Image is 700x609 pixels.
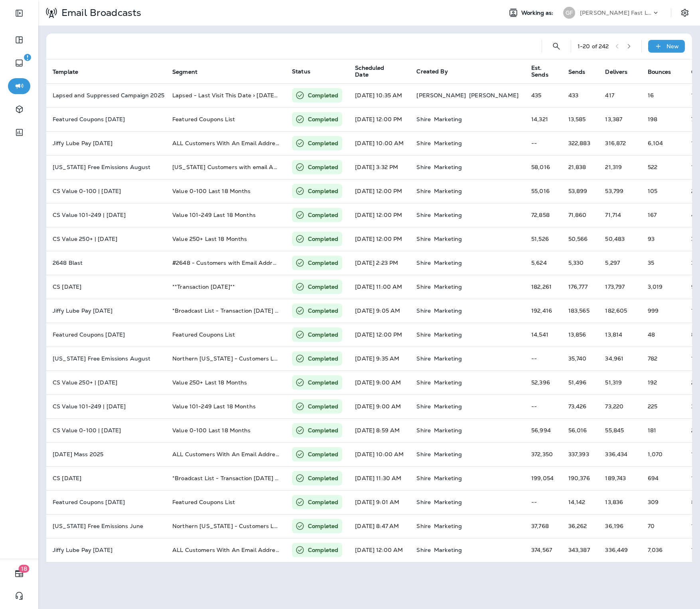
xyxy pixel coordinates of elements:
[172,379,247,386] span: Value 250+ Last 18 Months
[172,403,256,410] span: Value 101-249 Last 18 Months
[172,69,197,75] span: Segment
[172,187,251,195] span: Value 0-100 Last 18 Months
[666,43,679,49] p: New
[562,251,599,275] td: 5,330
[53,188,160,194] p: CS Value 0-100 | August 2025
[416,140,431,146] p: Shire
[308,378,338,386] p: Completed
[308,450,338,458] p: Completed
[308,355,338,363] p: Completed
[525,179,562,203] td: 55,016
[53,140,160,146] p: Jiffy Lube Pay August 2025
[53,307,160,314] p: Jiffy Lube Pay July 2025
[434,260,462,266] p: Marketing
[349,514,410,538] td: [DATE] 8:47 AM
[308,331,338,339] p: Completed
[599,466,641,490] td: 189,743
[525,251,562,275] td: 5,624
[568,69,586,75] span: Sends
[469,92,519,99] p: [PERSON_NAME]
[568,68,596,75] span: Sends
[416,116,431,122] p: Shire
[53,451,160,457] p: 4th of July Mass 2025
[172,164,319,171] span: Utah Customers with email AND no emissions
[599,371,641,394] td: 51,319
[349,275,410,299] td: [DATE] 11:00 AM
[53,164,160,170] p: Utah Free Emissions August
[562,394,599,418] td: 73,426
[53,236,160,242] p: CS Value 250+ | August 2025
[308,259,338,267] p: Completed
[434,355,462,362] p: Marketing
[53,331,160,338] p: Featured Coupons July 2025
[599,347,641,371] td: 34,961
[562,155,599,179] td: 21,838
[349,418,410,442] td: [DATE] 8:59 AM
[308,474,338,482] p: Completed
[172,427,251,434] span: Value 0-100 Last 18 Months
[641,299,685,323] td: 999
[53,547,160,553] p: Jiffy Lube Pay June 2025
[416,403,431,410] p: Shire
[562,275,599,299] td: 176,777
[641,131,685,155] td: 6,104
[349,299,410,323] td: [DATE] 9:05 AM
[562,371,599,394] td: 51,496
[349,323,410,347] td: [DATE] 12:00 PM
[434,116,462,122] p: Marketing
[53,260,160,266] p: 2648 Blast
[562,203,599,227] td: 71,860
[434,403,462,410] p: Marketing
[525,514,562,538] td: 37,768
[292,68,310,75] span: Status
[562,514,599,538] td: 36,262
[599,203,641,227] td: 71,714
[641,490,685,514] td: 309
[172,259,288,266] span: #2648 - Customers with Email Addresses
[525,371,562,394] td: 52,396
[531,65,559,78] span: Est. Sends
[349,347,410,371] td: [DATE] 9:35 AM
[648,69,671,75] span: Bounces
[349,227,410,251] td: [DATE] 12:00 PM
[562,490,599,514] td: 14,142
[355,65,396,78] span: Scheduled Date
[599,394,641,418] td: 73,220
[562,418,599,442] td: 56,016
[562,466,599,490] td: 190,376
[53,116,160,122] p: Featured Coupons August 2025
[53,427,160,434] p: CS Value 0-100 | July 2025
[641,107,685,131] td: 198
[434,331,462,338] p: Marketing
[349,107,410,131] td: [DATE] 12:00 PM
[308,139,338,147] p: Completed
[416,212,431,218] p: Shire
[349,131,410,155] td: [DATE] 10:00 AM
[434,212,462,218] p: Marketing
[434,451,462,457] p: Marketing
[8,5,30,21] button: Expand Sidebar
[308,546,338,554] p: Completed
[308,498,338,506] p: Completed
[641,251,685,275] td: 35
[308,115,338,123] p: Completed
[525,442,562,466] td: 372,350
[599,442,641,466] td: 336,434
[416,427,431,434] p: Shire
[525,466,562,490] td: 199,054
[641,538,685,562] td: 7,036
[172,211,256,219] span: Value 101-249 Last 18 Months
[349,442,410,466] td: [DATE] 10:00 AM
[562,299,599,323] td: 183,565
[578,43,609,49] div: 1 - 20 of 242
[308,163,338,171] p: Completed
[525,394,562,418] td: --
[562,131,599,155] td: 322,883
[53,523,160,529] p: Utah Free Emissions June
[355,65,407,78] span: Scheduled Date
[416,331,431,338] p: Shire
[641,418,685,442] td: 181
[172,92,341,99] span: Lapsed - Last Visit This Date > 2 years ago (Max = 500 customers)
[434,523,462,529] p: Marketing
[172,140,281,147] span: ALL Customers With An Email Address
